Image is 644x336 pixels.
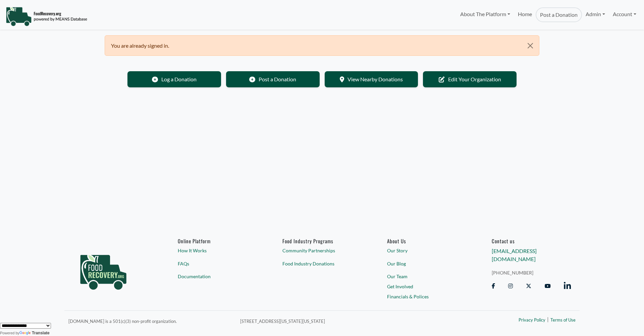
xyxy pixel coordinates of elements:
a: Privacy Policy [519,317,545,324]
h6: Contact us [492,238,571,244]
div: You are already signed in. [105,35,539,56]
h6: Online Platform [178,238,257,244]
button: Close [522,36,539,56]
img: Google Translate [19,331,32,336]
a: Post a Donation [536,7,582,22]
a: Our Team [387,273,466,280]
a: Food Industry Donations [282,260,362,267]
a: How It Works [178,247,257,254]
a: Community Partnerships [282,247,362,254]
a: View Nearby Donations [325,71,418,87]
p: [DOMAIN_NAME] is a 501(c)(3) non-profit organization. [68,317,232,325]
a: About Us [387,238,466,244]
a: Home [514,7,535,22]
span: | [547,315,549,323]
a: Edit Your Organization [423,71,517,87]
a: Post a Donation [226,71,320,87]
a: About The Platform [457,7,514,21]
a: Financials & Polices [387,293,466,300]
img: NavigationLogo_FoodRecovery-91c16205cd0af1ed486a0f1a7774a6544ea792ac00100771e7dd3ec7c0e58e41.png [6,6,87,27]
a: FAQs [178,260,257,267]
a: Our Blog [387,260,466,267]
p: [STREET_ADDRESS][US_STATE][US_STATE] [240,317,447,325]
h6: Food Industry Programs [282,238,362,244]
a: Terms of Use [550,317,576,324]
a: [PHONE_NUMBER] [492,269,571,276]
a: Admin [582,7,609,21]
a: Documentation [178,273,257,280]
a: Get Involved [387,283,466,290]
a: Our Story [387,247,466,254]
img: food_recovery_green_logo-76242d7a27de7ed26b67be613a865d9c9037ba317089b267e0515145e5e51427.png [73,238,133,302]
a: Log a Donation [127,71,221,87]
a: Translate [19,331,50,335]
a: [EMAIL_ADDRESS][DOMAIN_NAME] [492,248,537,262]
a: Account [609,7,640,21]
